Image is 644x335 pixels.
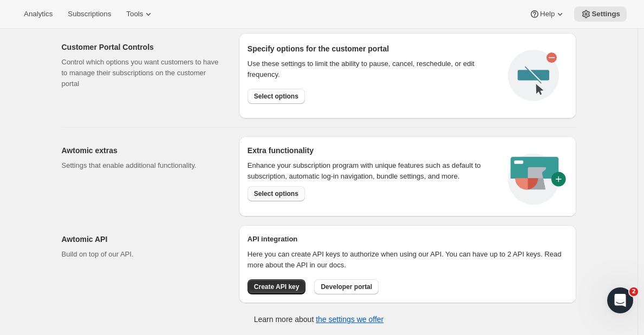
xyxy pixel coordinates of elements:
[17,6,59,22] button: Analytics
[591,10,620,18] span: Settings
[254,314,383,325] p: Learn more about
[61,6,118,22] button: Subscriptions
[248,186,305,201] button: Select options
[523,6,572,22] button: Help
[62,57,222,89] p: Control which options you want customers to have to manage their subscriptions on the customer po...
[254,92,298,101] span: Select options
[62,145,222,156] h2: Awtomic extras
[248,279,306,294] button: Create API key
[248,43,499,54] h2: Specify options for the customer portal
[248,145,314,156] h2: Extra functionality
[62,42,222,52] h2: Customer Portal Controls
[62,249,222,260] p: Build on top of our API.
[248,89,305,104] button: Select options
[248,249,568,271] p: Here you can create API keys to authorize when using our API. You can have up to 2 API keys. Read...
[126,10,143,18] span: Tools
[540,10,555,18] span: Help
[24,10,53,18] span: Analytics
[248,234,568,245] h2: API integration
[254,283,300,291] span: Create API key
[321,283,372,291] span: Developer portal
[629,287,638,296] span: 2
[248,160,495,182] p: Enhance your subscription program with unique features such as default to subscription, automatic...
[120,6,160,22] button: Tools
[62,234,222,245] h2: Awtomic API
[316,315,383,324] a: the settings we offer
[248,58,499,80] div: Use these settings to limit the ability to pause, cancel, reschedule, or edit frequency.
[607,287,633,313] iframe: Intercom live chat
[574,6,627,22] button: Settings
[254,189,298,198] span: Select options
[314,279,379,294] button: Developer portal
[68,10,111,18] span: Subscriptions
[62,160,222,171] p: Settings that enable additional functionality.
